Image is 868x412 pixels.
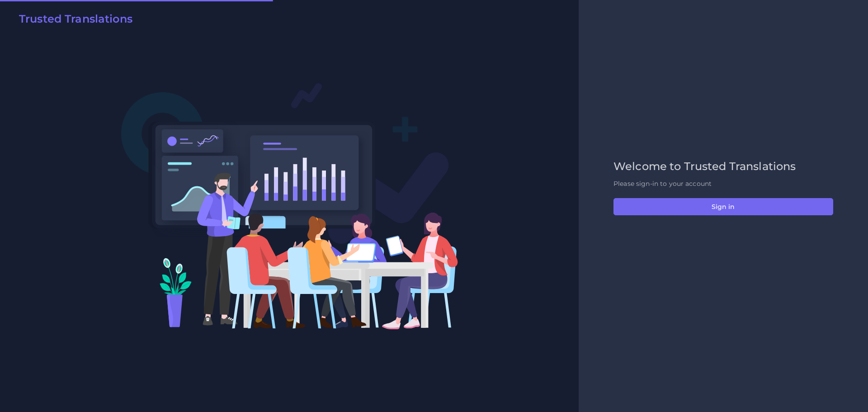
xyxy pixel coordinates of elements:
img: Login V2 [121,82,458,330]
button: Sign in [613,198,833,215]
a: Trusted Translations [13,13,132,29]
h2: Welcome to Trusted Translations [613,160,833,173]
p: Please sign-in to your account [613,179,833,189]
h2: Trusted Translations [19,13,132,26]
